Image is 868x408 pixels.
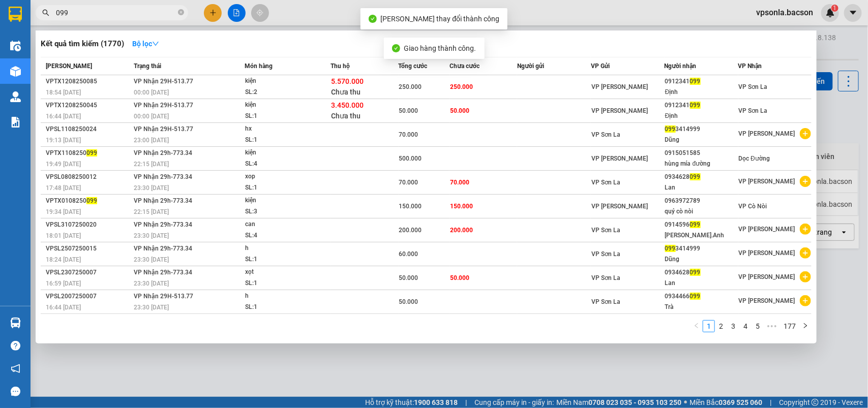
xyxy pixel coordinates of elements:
[245,135,321,146] div: SL: 1
[727,320,739,332] li: 3
[41,39,124,49] h3: Kết quả tìm kiếm ( 1770 )
[739,107,768,114] span: VP Sơn La
[10,66,21,77] img: warehouse-icon
[134,161,169,168] span: 22:15 [DATE]
[46,219,131,230] div: VPSL3107250020
[245,278,321,289] div: SL: 1
[245,219,321,230] div: can
[245,206,321,217] div: SL: 3
[738,62,762,70] span: VP Nhận
[703,321,714,332] a: 1
[134,269,192,276] span: VP Nhận 29h-773.34
[665,87,738,98] div: Định
[691,320,703,332] button: left
[690,293,701,300] span: 099
[46,113,81,120] span: 16:44 [DATE]
[739,83,768,90] span: VP Sơn La
[245,243,321,254] div: h
[399,155,422,162] span: 500.000
[245,302,321,313] div: SL: 1
[764,320,780,332] span: •••
[591,203,648,210] span: VP [PERSON_NAME]
[134,78,193,85] span: VP Nhận 29H-513.77
[381,15,500,23] span: [PERSON_NAME] thay đổi thành công
[800,271,811,283] span: plus-circle
[134,184,169,192] span: 23:30 [DATE]
[591,83,648,90] span: VP [PERSON_NAME]
[450,83,473,90] span: 250.000
[46,76,131,87] div: VPTX1208250085
[690,78,701,85] span: 099
[134,113,169,120] span: 00:00 [DATE]
[134,173,192,180] span: VP Nhận 29h-773.34
[331,112,361,120] span: Chưa thu
[10,117,21,128] img: solution-icon
[665,125,676,133] span: 099
[665,76,738,87] div: 0912341
[780,320,799,332] li: 177
[665,100,738,111] div: 0912341
[665,302,738,312] div: Trà
[690,173,701,180] span: 099
[399,227,422,234] span: 200.000
[690,269,701,276] span: 099
[665,148,738,159] div: 0915051585
[245,254,321,265] div: SL: 1
[178,9,184,15] span: close-circle
[399,107,418,114] span: 50.000
[46,267,131,278] div: VPSL2307250007
[245,159,321,170] div: SL: 4
[690,221,701,228] span: 099
[739,203,767,210] span: VP Cò Nòi
[715,321,727,332] a: 2
[739,249,795,257] span: VP [PERSON_NAME]
[134,256,169,263] span: 23:30 [DATE]
[764,320,780,332] li: Next 5 Pages
[694,323,700,329] span: left
[665,124,738,135] div: 3414999
[399,83,422,90] span: 250.000
[450,179,469,186] span: 70.000
[392,44,400,52] span: check-circle
[591,298,620,305] span: VP Sơn La
[9,7,22,22] img: logo-vxr
[591,250,620,258] span: VP Sơn La
[800,295,811,306] span: plus-circle
[740,321,751,332] a: 4
[739,178,795,185] span: VP [PERSON_NAME]
[134,137,169,144] span: 23:00 [DATE]
[728,321,739,332] a: 3
[46,148,131,159] div: VPTX1108250
[245,76,321,87] div: kiện
[134,208,169,215] span: 22:15 [DATE]
[690,102,701,109] span: 099
[591,179,620,186] span: VP Sơn La
[752,321,763,332] a: 5
[56,7,176,18] input: Tìm tên, số ĐT hoặc mã đơn
[46,172,131,182] div: VPSL0808250012
[46,196,131,206] div: VPTX0108250
[46,280,81,287] span: 16:59 [DATE]
[665,254,738,265] div: Dũng
[134,62,161,70] span: Trạng thái
[10,41,21,51] img: warehouse-icon
[11,387,20,396] span: message
[591,274,620,281] span: VP Sơn La
[42,9,49,16] span: search
[245,291,321,302] div: h
[331,101,364,109] span: 3.450.000
[134,232,169,239] span: 23:30 [DATE]
[739,130,795,137] span: VP [PERSON_NAME]
[399,250,418,258] span: 60.000
[799,320,812,332] li: Next Page
[134,149,192,156] span: VP Nhận 29h-773.34
[591,227,620,234] span: VP Sơn La
[46,208,81,215] span: 19:34 [DATE]
[134,221,192,228] span: VP Nhận 29h-773.34
[665,196,738,206] div: 0963972789
[134,197,192,204] span: VP Nhận 29h-773.34
[591,155,648,162] span: VP [PERSON_NAME]
[399,131,418,138] span: 70.000
[450,107,469,114] span: 50.000
[132,40,159,48] strong: Bộ lọc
